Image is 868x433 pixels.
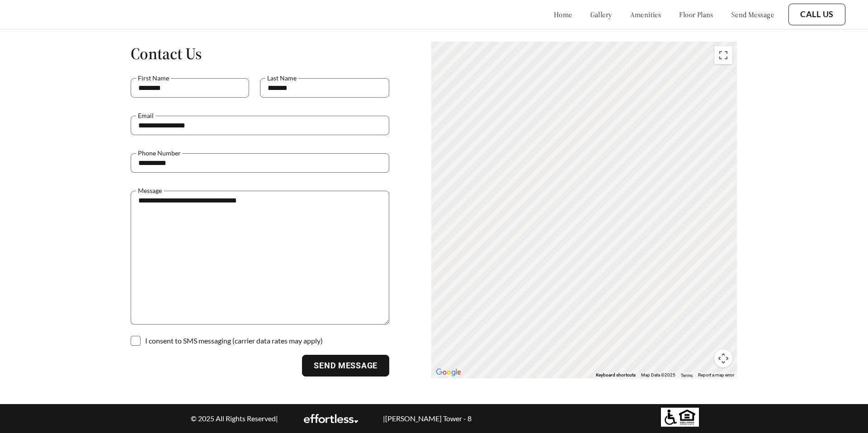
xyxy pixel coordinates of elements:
a: send message [731,10,774,19]
a: amenities [630,10,661,19]
img: Google [434,367,463,378]
a: Report a map error [698,372,734,377]
h1: Contact Us [131,43,389,64]
a: Open this area in Google Maps (opens a new window) [434,367,463,378]
img: Equal housing logo [661,408,699,427]
span: Map Data ©2025 [641,372,675,377]
a: Terms (opens in new tab) [681,372,693,378]
p: | [PERSON_NAME] Tower - 8 [379,414,475,423]
button: Toggle fullscreen view [714,46,732,64]
a: home [554,10,572,19]
a: gallery [590,10,612,19]
p: © 2025 All Rights Reserved | [186,414,283,423]
img: EA Logo [304,414,358,423]
button: Call Us [788,4,845,25]
a: floor plans [679,10,713,19]
button: Keyboard shortcuts [596,372,636,378]
button: Send Message [302,355,389,377]
a: Call Us [800,9,834,19]
button: Map camera controls [714,349,732,367]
